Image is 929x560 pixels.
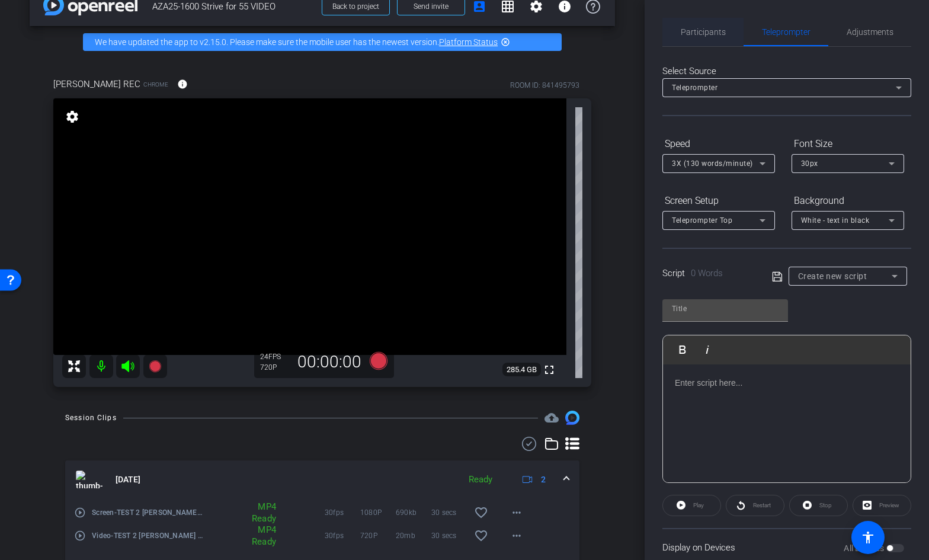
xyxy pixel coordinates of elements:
div: Select Source [662,65,911,78]
div: ROOM ID: 841495793 [510,80,579,91]
span: Chrome [143,80,168,89]
mat-icon: accessibility [861,530,875,545]
span: 20mb [396,530,431,542]
span: 720P [360,530,396,542]
span: Teleprompter Top [672,216,732,225]
div: Speed [662,134,775,154]
span: 30px [801,159,818,168]
mat-icon: cloud_upload [544,411,559,425]
mat-icon: more_horiz [510,505,524,520]
span: Send invite [414,2,449,11]
span: 3X (130 words/minute) [672,159,753,168]
mat-icon: settings [64,110,81,124]
span: [DATE] [116,473,140,486]
mat-icon: info [177,79,188,89]
span: Adjustments [847,28,893,36]
span: 30 secs [431,507,467,519]
button: Italic (⌘I) [696,338,719,361]
a: Platform Status [439,37,498,47]
div: Script [662,267,755,280]
span: Participants [681,28,726,36]
img: Session clips [565,411,579,425]
div: 720P [260,363,290,372]
span: Create new script [798,271,867,281]
img: thumb-nail [76,471,102,488]
span: 2 [541,473,546,486]
span: 30 secs [431,530,467,542]
span: 690kb [396,507,431,519]
mat-icon: favorite_border [474,529,488,543]
span: FPS [268,353,281,361]
mat-icon: favorite_border [474,505,488,520]
span: 30fps [325,530,360,542]
div: 24 [260,352,290,361]
mat-icon: highlight_off [501,37,510,47]
label: All Devices [844,542,886,554]
span: 285.4 GB [502,363,541,377]
span: Back to project [332,2,379,11]
span: 30fps [325,507,360,519]
div: MP4 Ready [246,524,283,548]
span: Teleprompter [672,84,717,92]
div: Background [792,191,904,211]
mat-icon: fullscreen [542,363,556,377]
div: Font Size [792,134,904,154]
span: White - text in black [801,216,870,225]
span: Video-TEST 2 [PERSON_NAME] REC-2025-09-02-16-10-44-760-0 [92,530,203,542]
input: Title [672,302,779,316]
span: [PERSON_NAME] REC [53,78,140,91]
span: Screen-TEST 2 [PERSON_NAME] REC-2025-09-02-16-10-44-760-0 [92,507,203,519]
div: Screen Setup [662,191,775,211]
span: Destinations for your clips [544,411,559,425]
div: Session Clips [65,412,117,424]
mat-icon: play_circle_outline [74,530,86,542]
div: Ready [463,473,498,487]
div: MP4 Ready [246,501,283,524]
button: Bold (⌘B) [671,338,694,361]
mat-expansion-panel-header: thumb-nail[DATE]Ready2 [65,460,579,498]
div: We have updated the app to v2.15.0. Please make sure the mobile user has the newest version. [83,33,562,51]
mat-icon: play_circle_outline [74,507,86,519]
span: 1080P [360,507,396,519]
mat-icon: more_horiz [510,529,524,543]
span: Teleprompter [762,28,811,36]
div: 00:00:00 [290,352,369,372]
span: 0 Words [691,268,723,279]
